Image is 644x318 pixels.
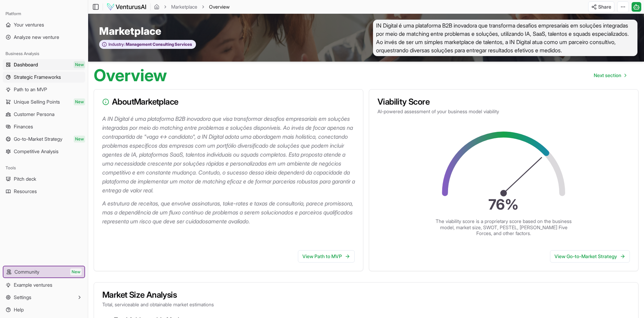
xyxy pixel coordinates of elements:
span: Next section [594,72,621,79]
span: Community [14,268,39,275]
h3: Viability Score [377,98,630,106]
a: Competitive Analysis [3,146,85,157]
span: New [74,98,85,105]
text: 76 % [489,196,519,213]
span: Settings [14,294,31,301]
span: Go-to-Market Strategy [14,136,62,142]
span: Finances [14,123,33,130]
button: Industry:Management Consulting Services [99,40,196,49]
a: Pitch deck [3,173,85,184]
a: Resources [3,186,85,197]
span: Marketplace [99,25,161,37]
nav: pagination [588,68,632,82]
span: Example ventures [14,282,52,288]
span: Strategic Frameworks [14,74,61,81]
span: Unique Selling Points [14,98,60,105]
button: Settings [3,292,85,303]
img: logo [106,3,147,11]
a: Go-to-Market StrategyNew [3,134,85,145]
span: Management Consulting Services [125,42,192,47]
span: New [70,268,82,275]
a: Finances [3,121,85,132]
p: A IN Digital é uma plataforma B2B inovadora que visa transformar desafios empresariais em soluçõe... [102,114,357,195]
a: Path to an MVP [3,84,85,95]
span: Industry: [108,42,125,47]
span: Help [14,306,24,313]
a: Help [3,304,85,315]
div: Platform [3,8,85,19]
span: Your ventures [14,21,44,28]
span: IN Digital é uma plataforma B2B inovadora que transforma desafios empresariais em soluções integr... [373,20,637,56]
span: New [74,61,85,68]
nav: breadcrumb [154,3,230,10]
p: AI-powered assessment of your business model viability [377,108,630,115]
p: The viability score is a proprietary score based on the business model, market size, SWOT, PESTEL... [435,218,573,236]
a: Customer Persona [3,109,85,120]
a: View Go-to-Market Strategy [550,250,630,263]
h1: Overview [94,67,167,84]
span: Dashboard [14,61,38,68]
a: Strategic Frameworks [3,72,85,83]
a: View Path to MVP [298,250,355,263]
h3: Market Size Analysis [102,291,630,299]
button: Share [588,1,614,12]
span: Path to an MVP [14,86,47,93]
a: Analyze new venture [3,32,85,43]
span: New [74,136,85,142]
span: Pitch deck [14,176,36,182]
a: Example ventures [3,279,85,290]
p: Total, serviceable and obtainable market estimations [102,301,630,308]
span: Overview [209,3,230,10]
span: Share [598,3,611,10]
a: Go to next page [588,68,632,82]
div: Business Analysis [3,48,85,59]
p: A estrutura de receitas, que envolve assinaturas, take-rates e taxas de consultoria, parece promi... [102,199,357,226]
a: Your ventures [3,19,85,30]
span: Resources [14,188,37,195]
a: CommunityNew [3,266,84,277]
a: Unique Selling PointsNew [3,96,85,107]
a: DashboardNew [3,59,85,70]
span: Competitive Analysis [14,148,59,155]
span: Customer Persona [14,111,54,118]
h3: About Marketplace [102,98,355,106]
a: Marketplace [171,3,197,10]
span: Analyze new venture [14,34,59,41]
div: Tools [3,162,85,173]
